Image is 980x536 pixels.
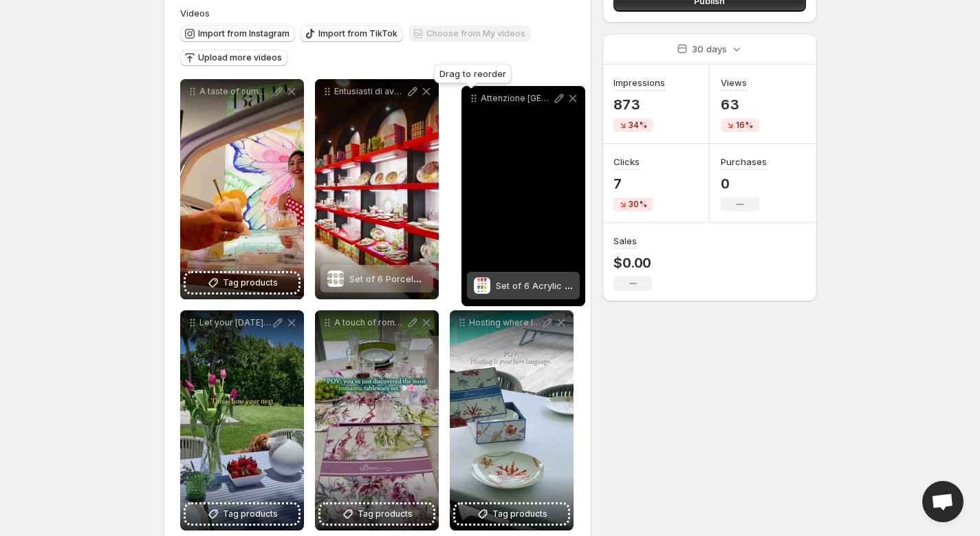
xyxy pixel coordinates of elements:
span: 34% [629,120,647,131]
span: Import from TikTok [318,28,398,39]
span: Set of 6 Acrylic Wine Glasses in Assorted Colors - Baroque & Rock Anniversary [496,280,840,291]
button: Tag products [186,504,298,524]
p: $0.00 [613,255,652,271]
p: 7 [613,175,653,192]
h3: Sales [613,234,637,248]
button: Tag products [320,504,433,524]
img: Set of 6 Acrylic Wine Glasses in Assorted Colors - Baroque & Rock Anniversary [474,277,490,294]
p: Hosting where love meets the little details [469,317,541,328]
span: Tag products [223,276,278,290]
span: 16% [736,120,753,131]
div: Attenzione [GEOGRAPHIC_DATA]!Durante la #MilanDesignWeek2025 c’è un’auto molto [PERSON_NAME] non... [461,86,585,306]
p: 63 [721,96,759,113]
h3: Impressions [613,76,665,89]
div: Entusiasti di aver portato l'eleganza e la creatività del design italiano in [GEOGRAPHIC_DATA][P... [315,79,439,299]
div: Let your [DATE] Brunch feel like this Soft light fresh tulips and a table that tells your story S... [180,310,304,530]
p: A taste of summer Italian style [DATE] we had another elevated pop-up experience at The Summer Su... [199,86,271,97]
h3: Views [721,76,747,89]
span: Videos [180,8,210,19]
button: Upload more videos [180,50,287,66]
p: 30 days [692,42,727,56]
button: Import from TikTok [301,25,403,42]
span: Import from Instagram [198,28,290,39]
div: Hosting where love meets the little detailsTag products [450,310,574,530]
p: Let your [DATE] Brunch feel like this Soft light fresh tulips and a table that tells your story S... [199,317,271,328]
span: Tag products [223,507,278,521]
button: Tag products [186,273,298,292]
p: 0 [721,175,767,192]
span: Tag products [492,507,547,521]
h3: Purchases [721,155,767,169]
span: Tag products [358,507,413,521]
p: Entusiasti di aver portato l'eleganza e la creatività del design italiano in [GEOGRAPHIC_DATA][P... [334,86,406,97]
span: Upload more videos [198,52,282,63]
p: Attenzione [GEOGRAPHIC_DATA]!Durante la #MilanDesignWeek2025 c’è un’auto molto [PERSON_NAME] non... [481,93,552,104]
h3: Clicks [613,155,640,169]
p: 873 [613,96,665,113]
div: A touch of romance a hint of vintage and a whole lot of elegance Meet our Firenze collection love... [315,310,439,530]
span: Set of 6 Porcelain Dinner Plates - [GEOGRAPHIC_DATA] [349,273,587,284]
p: A touch of romance a hint of vintage and a whole lot of elegance Meet our Firenze collection love... [334,317,406,328]
div: A taste of summer Italian style [DATE] we had another elevated pop-up experience at The Summer Su... [180,79,304,299]
button: Import from Instagram [180,25,295,42]
button: Tag products [455,504,568,524]
span: 30% [629,199,647,210]
a: Open chat [922,481,963,522]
